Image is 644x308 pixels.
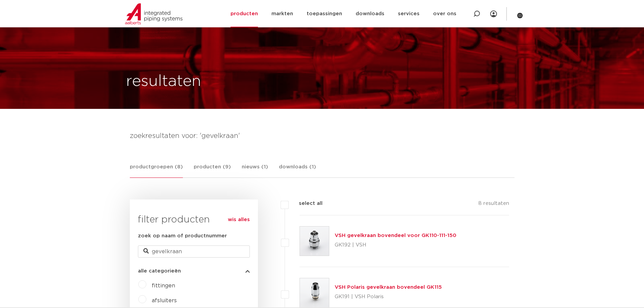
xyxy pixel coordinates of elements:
[228,216,250,224] a: wis alles
[335,285,442,290] a: VSH Polaris gevelkraan bovendeel GK115
[279,163,316,177] a: downloads (1)
[194,163,231,177] a: producten (9)
[300,227,329,256] img: Thumbnail for VSH gevelkraan bovendeel voor GK110-111-150
[138,268,250,274] button: alle categorieën
[138,268,181,274] span: alle categorieën
[130,131,515,141] h4: zoekresultaten voor: 'gevelkraan'
[242,163,268,177] a: nieuws (1)
[300,278,329,307] img: Thumbnail for VSH Polaris gevelkraan bovendeel GK115
[478,199,509,210] p: 8 resultaten
[152,283,175,288] a: fittingen
[152,298,177,303] a: afsluiters
[130,163,183,178] a: productgroepen (8)
[138,213,250,227] h3: filter producten
[335,233,456,238] a: VSH gevelkraan bovendeel voor GK110-111-150
[289,199,323,208] label: select all
[138,232,227,240] label: zoek op naam of productnummer
[335,291,442,302] p: GK191 | VSH Polaris
[138,245,250,258] input: zoeken
[335,240,456,251] p: GK192 | VSH
[126,71,201,92] h1: resultaten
